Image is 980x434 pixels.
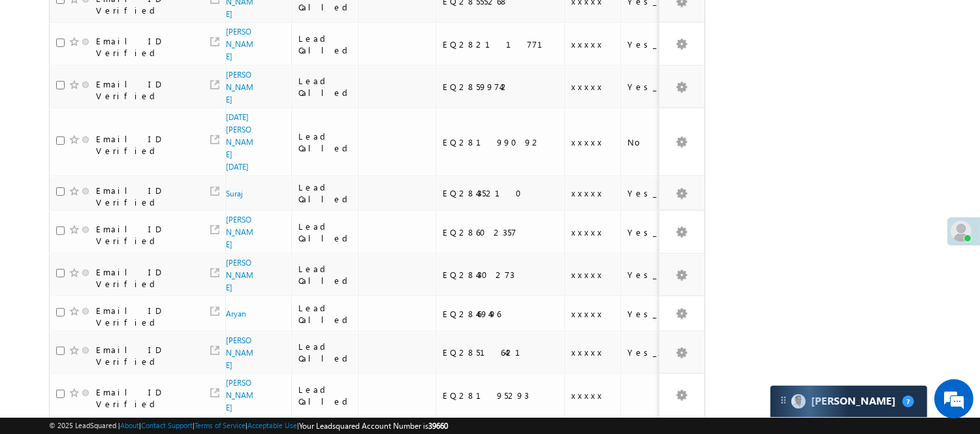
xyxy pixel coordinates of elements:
[443,136,558,148] div: EQ28199092
[627,39,675,50] div: Yes_LP
[443,39,558,50] div: EQ28211771
[226,378,253,412] a: [PERSON_NAME]
[298,33,353,56] div: Lead Called
[226,189,243,198] a: Suraj
[96,185,194,208] div: Email ID Verified
[571,390,604,401] span: xxxxx
[226,335,253,370] a: [PERSON_NAME]
[96,386,194,410] div: Email ID Verified
[443,269,558,281] div: EQ28430273
[178,338,237,356] em: Start Chat
[571,39,604,50] span: xxxxx
[247,421,297,429] a: Acceptable Use
[627,308,675,320] div: Yes_LP
[141,421,193,429] a: Contact Support
[627,187,675,199] div: Yes_LP
[443,81,558,93] div: EQ28599742
[298,75,353,99] div: Lead Called
[298,341,353,364] div: Lead Called
[571,347,604,358] span: xxxxx
[428,421,448,431] span: 39660
[195,421,245,429] a: Terms of Service
[298,221,353,244] div: Lead Called
[571,187,604,198] span: xxxxx
[226,215,253,249] a: [PERSON_NAME]
[226,70,253,104] a: [PERSON_NAME]
[571,136,604,147] span: xxxxx
[627,81,675,93] div: Yes_LP
[298,131,353,154] div: Lead Called
[443,390,558,401] div: EQ28195293
[299,421,448,431] span: Your Leadsquared Account Number is
[120,421,139,429] a: About
[226,112,253,172] a: [DATE][PERSON_NAME][DATE]
[627,226,675,238] div: Yes_LP
[298,302,353,326] div: Lead Called
[96,133,194,157] div: Email ID Verified
[443,187,558,199] div: EQ28435210
[226,27,253,61] a: [PERSON_NAME]
[627,269,675,281] div: Yes_LP
[226,258,253,292] a: [PERSON_NAME]
[96,78,194,102] div: Email ID Verified
[770,385,928,418] div: carter-dragCarter[PERSON_NAME]7
[68,69,219,85] div: Chat with us now
[298,263,353,287] div: Lead Called
[96,344,194,367] div: Email ID Verified
[96,305,194,328] div: Email ID Verified
[96,266,194,290] div: Email ID Verified
[96,223,194,247] div: Email ID Verified
[49,420,448,432] span: © 2025 LeadSquared | | | | |
[571,308,604,319] span: xxxxx
[443,347,558,358] div: EQ28516421
[226,309,246,318] a: Aryan
[627,347,675,358] div: Yes_ALCP
[17,121,238,328] textarea: Type your message and hit 'Enter'
[298,384,353,407] div: Lead Called
[22,69,55,85] img: d_60004797649_company_0_60004797649
[778,395,789,405] img: carter-drag
[627,136,675,148] div: No
[571,226,604,238] span: xxxxx
[298,181,353,205] div: Lead Called
[96,35,194,59] div: Email ID Verified
[214,7,245,38] div: Minimize live chat window
[571,269,604,280] span: xxxxx
[443,308,558,320] div: EQ28469496
[443,226,558,238] div: EQ28602357
[902,395,914,407] span: 7
[571,81,604,92] span: xxxxx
